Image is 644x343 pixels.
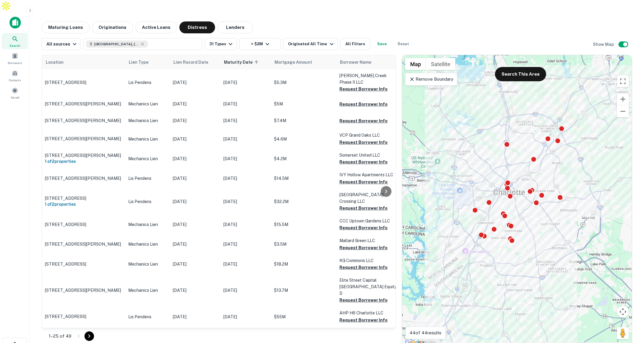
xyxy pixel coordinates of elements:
span: Search [10,43,20,48]
p: $4.6M [274,136,333,142]
div: Originated All Time [288,40,335,48]
p: [DATE] [173,79,217,86]
p: [DATE] [223,241,268,247]
span: Contacts [9,78,21,82]
th: Lien Record Date [170,55,220,69]
span: Borrower Name [340,59,371,66]
button: Distress [179,21,215,33]
button: Request Borrower Info [339,317,388,324]
p: Lis Pendens [128,314,167,320]
button: Toggle fullscreen view [617,75,629,87]
p: Mechanics Lien [128,136,167,142]
p: [STREET_ADDRESS] [45,261,122,267]
button: Request Borrower Info [339,178,388,185]
p: [DATE] [173,221,217,228]
div: Borrowers [2,50,28,66]
button: Active Loans [135,21,177,33]
p: [DATE] [173,241,217,247]
p: [DATE] [173,175,217,182]
button: Originations [92,21,133,33]
th: Mortgage Amount [271,55,336,69]
button: Drag Pegman onto the map to open Street View [617,327,629,339]
p: Lis Pendens [128,175,167,182]
button: Request Borrower Info [339,139,388,146]
p: [GEOGRAPHIC_DATA] Crossing LLC [339,191,399,205]
p: [DATE] [223,117,268,124]
p: [DATE] [173,101,217,107]
p: $7.4M [274,117,333,124]
p: [DATE] [223,155,268,162]
p: [STREET_ADDRESS] [45,80,122,85]
p: Elite Street Capital [GEOGRAPHIC_DATA] Equity D [339,277,399,297]
button: All Filters [340,38,370,50]
p: Lis Pendens [128,198,167,205]
span: Saved [11,95,19,100]
p: [DATE] [173,117,217,124]
span: Lien Record Date [173,59,208,66]
p: $18.2M [274,261,333,267]
p: Remove Boundary [409,76,453,83]
p: [DATE] [173,261,217,267]
p: $4.2M [274,155,333,162]
p: [STREET_ADDRESS] [45,196,122,201]
a: Contacts [2,68,28,84]
p: [STREET_ADDRESS][PERSON_NAME] [45,288,122,293]
span: Location [46,59,64,66]
span: Borrowers [8,60,22,65]
p: Lis Pendens [128,79,167,86]
p: IVY Hollow Apartments LLC [339,171,399,178]
button: Show satellite imagery [426,58,455,70]
button: Request Borrower Info [339,244,388,251]
p: [DATE] [223,314,268,320]
p: Mechanics Lien [128,261,167,267]
p: $5M [274,101,333,107]
button: Originated All Time [283,38,338,50]
a: Saved [2,85,28,101]
button: Reset [394,38,413,50]
button: Show street map [405,58,426,70]
p: [STREET_ADDRESS][PERSON_NAME] [45,176,122,181]
span: Lien Type [129,59,156,66]
p: [DATE] [173,155,217,162]
p: CCC Uptown Gardens LLC [339,218,399,224]
button: Request Borrower Info [339,264,388,271]
p: $15.5M [274,221,333,228]
button: 31 Types [205,38,237,50]
p: [DATE] [173,198,217,205]
h6: 1 of 2 properties [45,201,122,208]
p: [STREET_ADDRESS] [45,222,122,227]
p: $5.3M [274,79,333,86]
button: Request Borrower Info [339,117,388,124]
button: Go to next page [84,331,94,341]
p: [DATE] [173,136,217,142]
p: KG Commons LLC [339,257,399,264]
p: [DATE] [223,79,268,86]
p: Somerset United LLC [339,152,399,158]
button: Request Borrower Info [339,205,388,212]
button: Save your search to get updates of matches that match your search criteria. [372,38,391,50]
p: [DATE] [173,314,217,320]
a: Search [2,33,28,49]
h6: Show Map [593,41,615,48]
p: AHP H6 Charlotte LLC [339,310,399,316]
div: All sources [46,40,78,48]
th: Maturity Date [220,55,271,69]
p: Mechanics Lien [128,241,167,247]
p: [STREET_ADDRESS][PERSON_NAME] [45,101,122,107]
p: $55M [274,314,333,320]
p: 44 of 44 results [410,329,441,336]
th: Location [42,55,125,69]
p: Mechanics Lien [128,101,167,107]
button: Request Borrower Info [339,101,388,108]
p: [DATE] [223,101,268,107]
span: [GEOGRAPHIC_DATA], [GEOGRAPHIC_DATA], [GEOGRAPHIC_DATA] [94,41,139,47]
img: capitalize-icon.png [10,17,21,29]
p: 1–25 of 49 [49,333,71,340]
p: [DATE] [223,198,268,205]
p: [STREET_ADDRESS][PERSON_NAME] [45,153,122,158]
p: Mechanics Lien [128,221,167,228]
button: Zoom in [617,93,629,105]
p: $13.7M [274,287,333,294]
th: Borrower Name [336,55,402,69]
